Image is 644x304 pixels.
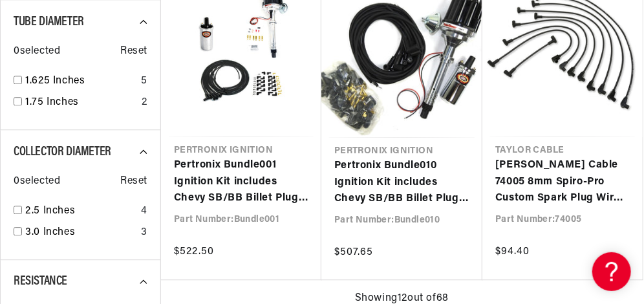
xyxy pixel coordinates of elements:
a: Pertronix Bundle001 Ignition Kit includes Chevy SB/BB Billet Plug n Play Distributor with Black [... [174,157,308,207]
div: 2 [142,94,147,111]
a: 2.5 Inches [25,203,136,220]
span: Collector Diameter [14,146,111,158]
div: 4 [141,203,147,220]
span: Resistance [14,275,67,288]
a: 1.625 Inches [25,73,136,90]
div: 5 [141,73,147,90]
span: Tube Diameter [14,16,84,28]
span: 0 selected [14,173,60,190]
div: 3 [141,224,147,241]
span: Reset [120,43,147,60]
span: Reset [120,173,147,190]
a: 3.0 Inches [25,224,136,241]
a: 1.75 Inches [25,94,136,111]
span: 0 selected [14,43,60,60]
a: [PERSON_NAME] Cable 74005 8mm Spiro-Pro Custom Spark Plug Wires 8 cyl black [495,157,630,207]
a: Pertronix Bundle010 Ignition Kit includes Chevy SB/BB Billet Plug n Play Distributor with Black [... [334,158,469,208]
